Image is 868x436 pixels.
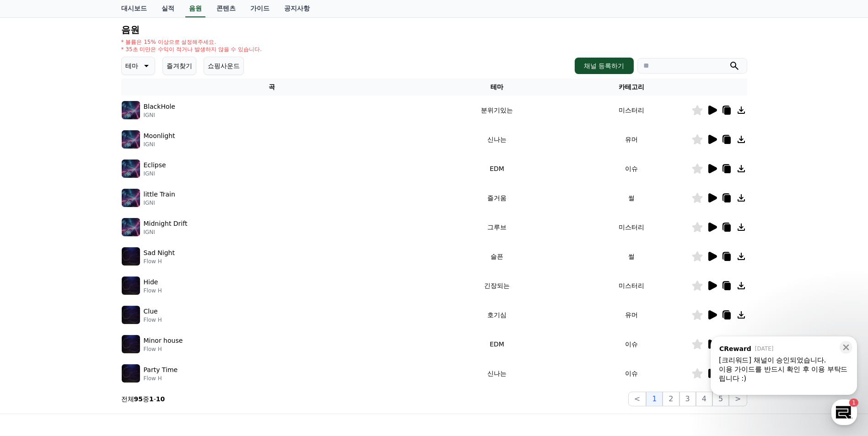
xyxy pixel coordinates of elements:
[122,247,140,266] img: music
[646,392,663,406] button: 1
[144,190,175,199] p: little Train
[571,154,691,183] td: 이슈
[144,229,188,236] p: IGNI
[3,290,60,313] a: 홈
[122,189,140,207] img: music
[144,375,178,382] p: Flow H
[729,392,747,406] button: >
[162,57,196,75] button: 즐겨찾기
[422,359,571,388] td: 신나는
[156,395,165,403] strong: 10
[422,96,571,125] td: 분위기있는
[122,130,140,149] img: music
[122,276,140,295] img: music
[571,359,691,388] td: 이슈
[144,160,166,170] p: Eclipse
[141,303,152,311] span: 설정
[571,330,691,359] td: 이슈
[93,289,96,297] span: 1
[144,199,175,207] p: IGNI
[144,346,183,353] p: Flow H
[679,392,696,406] button: 3
[144,219,188,229] p: Midnight Drift
[422,125,571,154] td: 신나는
[144,316,162,324] p: Flow H
[144,307,158,316] p: Clue
[144,141,175,148] p: IGNI
[121,46,262,53] p: * 35초 미만은 수익이 적거나 발생하지 않을 수 있습니다.
[571,242,691,271] td: 썰
[422,330,571,359] td: EDM
[571,271,691,300] td: 미스터리
[144,258,175,265] p: Flow H
[122,218,140,236] img: music
[712,392,729,406] button: 5
[122,160,140,178] img: music
[121,394,165,404] p: 전체 중 -
[571,183,691,213] td: 썰
[60,290,118,313] a: 1대화
[122,101,140,119] img: music
[125,59,138,72] p: 테마
[571,79,691,96] th: 카테고리
[422,183,571,213] td: 즐거움
[144,248,175,258] p: Sad Night
[122,306,140,324] img: music
[422,154,571,183] td: EDM
[628,392,646,406] button: <
[118,290,176,313] a: 설정
[134,395,143,403] strong: 95
[29,303,34,311] span: 홈
[121,25,747,35] h4: 음원
[144,112,175,119] p: IGNI
[422,79,571,96] th: 테마
[422,213,571,242] td: 그루브
[571,300,691,330] td: 유머
[144,102,175,112] p: BlackHole
[149,395,154,403] strong: 1
[144,131,175,141] p: Moonlight
[144,365,178,375] p: Party Time
[121,38,262,46] p: * 볼륨은 15% 이상으로 설정해주세요.
[144,287,162,294] p: Flow H
[571,96,691,125] td: 미스터리
[575,58,633,74] button: 채널 등록하기
[121,57,155,75] button: 테마
[696,392,712,406] button: 4
[84,304,95,311] span: 대화
[122,335,140,353] img: music
[571,125,691,154] td: 유머
[422,300,571,330] td: 호기심
[422,242,571,271] td: 슬픈
[144,336,183,346] p: Minor house
[204,57,244,75] button: 쇼핑사운드
[121,79,423,96] th: 곡
[144,170,166,177] p: IGNI
[122,364,140,383] img: music
[663,392,679,406] button: 2
[571,213,691,242] td: 미스터리
[422,271,571,300] td: 긴장되는
[144,277,158,287] p: Hide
